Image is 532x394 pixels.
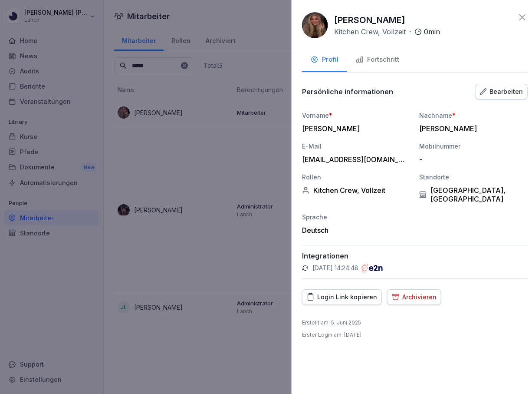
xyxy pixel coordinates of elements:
button: Login Link kopieren [302,289,382,305]
button: Fortschritt [347,49,408,72]
div: Deutsch [302,226,410,235]
p: Persönliche informationen [302,87,393,96]
button: Archivieren [387,289,441,305]
div: Bearbeiten [480,87,523,96]
div: E-Mail [302,142,410,151]
img: e2n.png [362,264,383,272]
p: Erstellt am : 5. Juni 2025 [302,319,361,327]
div: [GEOGRAPHIC_DATA], [GEOGRAPHIC_DATA] [419,186,528,203]
div: · [334,26,440,37]
div: Standorte [419,172,528,182]
button: Profil [302,49,347,72]
p: Erster Login am : [DATE] [302,331,361,339]
div: [EMAIL_ADDRESS][DOMAIN_NAME] [302,155,406,164]
div: Archivieren [392,292,437,302]
div: - [419,155,523,164]
p: 0 min [424,26,440,37]
div: [PERSON_NAME] [302,124,406,133]
p: Integrationen [302,252,528,260]
div: Login Link kopieren [307,292,377,302]
button: Bearbeiten [475,84,528,99]
div: Nachname [419,111,528,120]
p: [PERSON_NAME] [334,13,405,26]
div: [PERSON_NAME] [419,124,523,133]
div: Fortschritt [356,55,399,65]
div: Sprache [302,212,410,222]
div: Vorname [302,111,410,120]
div: Profil [311,55,338,65]
div: Kitchen Crew, Vollzeit [302,186,410,195]
div: Rollen [302,172,410,182]
img: hn0dhu9lhwscj2pntxqr8d0r.png [302,12,328,38]
p: [DATE] 14:24:48 [312,264,358,272]
p: Kitchen Crew, Vollzeit [334,26,406,37]
div: Mobilnummer [419,142,528,151]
